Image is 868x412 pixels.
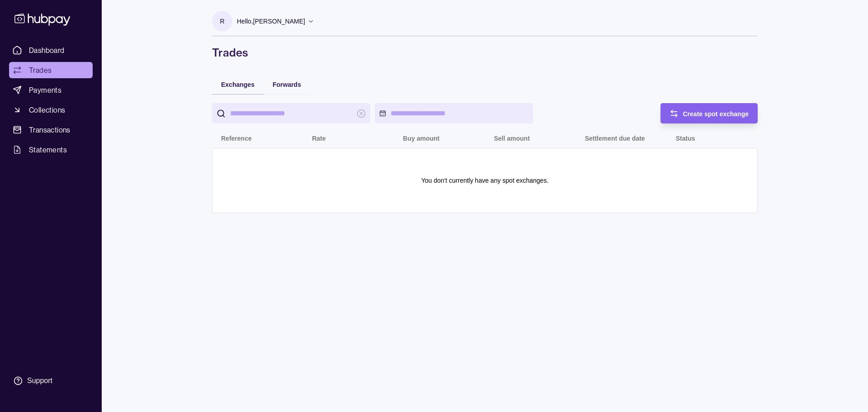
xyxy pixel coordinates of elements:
[312,135,325,142] p: Rate
[683,110,749,118] span: Create spot exchange
[9,62,93,78] a: Trades
[27,376,52,386] div: Support
[29,104,65,115] span: Collections
[676,135,695,142] p: Status
[9,102,93,118] a: Collections
[220,16,224,26] p: R
[494,135,529,142] p: Sell amount
[9,142,93,158] a: Statements
[221,135,252,142] p: Reference
[29,65,52,76] span: Trades
[212,45,758,60] h1: Trades
[230,103,352,123] input: search
[273,81,301,88] span: Forwards
[9,122,93,138] a: Transactions
[9,371,93,390] a: Support
[29,85,61,95] span: Payments
[9,82,93,98] a: Payments
[403,135,439,142] p: Buy amount
[237,16,305,26] p: Hello, [PERSON_NAME]
[29,45,65,56] span: Dashboard
[29,144,67,155] span: Statements
[585,135,645,142] p: Settlement due date
[9,42,93,58] a: Dashboard
[421,175,549,185] p: You don't currently have any spot exchanges.
[221,81,255,88] span: Exchanges
[660,103,758,123] button: Create spot exchange
[29,124,71,135] span: Transactions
